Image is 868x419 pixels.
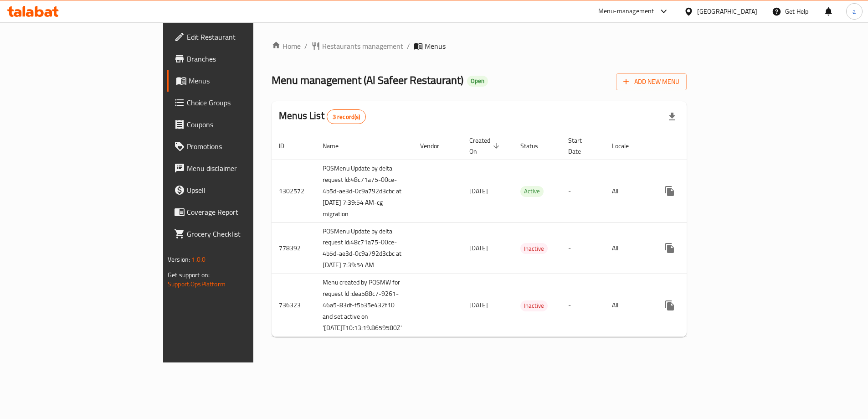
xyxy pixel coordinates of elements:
span: Coverage Report [187,207,301,217]
span: Get support on: [168,269,210,281]
span: Name [323,140,350,151]
span: Coupons [187,119,301,130]
span: Branches [187,53,301,64]
a: Menu disclaimer [167,157,308,179]
span: [DATE] [469,299,488,311]
span: Vendor [420,140,451,151]
span: Add New Menu [623,76,679,88]
span: Version: [168,253,190,265]
a: Promotions [167,135,308,157]
span: Active [520,186,544,197]
h2: Menus List [279,109,366,124]
span: [DATE] [469,242,488,254]
button: more [659,295,681,316]
span: Created On [469,135,502,157]
span: Menu management ( Al Safeer Restaurant ) [272,70,463,90]
a: Branches [167,48,308,70]
span: Menus [189,75,301,86]
a: Edit Restaurant [167,26,308,48]
span: Choice Groups [187,97,301,108]
button: more [659,237,681,259]
span: Menus [425,41,446,52]
span: Inactive [520,243,548,254]
button: Change Status [681,295,703,316]
div: Active [520,186,544,197]
span: Edit Restaurant [187,31,301,42]
span: Inactive [520,300,548,311]
span: Upsell [187,185,301,196]
button: more [659,180,681,202]
td: POSMenu Update by delta request Id:48c71a75-00ce-4b5d-ae3d-0c9a792d3cbc at [DATE] 7:39:54 AM [315,222,413,274]
button: Change Status [681,237,703,259]
span: Locale [612,140,641,151]
td: - [561,222,605,274]
td: POSMenu Update by delta request Id:48c71a75-00ce-4b5d-ae3d-0c9a792d3cbc at [DATE] 7:39:54 AM-cg m... [315,160,413,222]
a: Upsell [167,179,308,201]
span: Status [520,140,550,151]
div: Open [467,76,488,87]
a: Menus [167,70,308,92]
span: Open [467,77,488,85]
a: Grocery Checklist [167,223,308,245]
button: Add New Menu [616,73,687,90]
a: Choice Groups [167,92,308,114]
td: Menu created by POSMW for request Id :dea588c7-9261-46a5-83df-f5b35e432f10 and set active on '[DA... [315,274,413,337]
td: - [561,274,605,337]
td: All [605,274,652,337]
div: [GEOGRAPHIC_DATA] [697,6,757,16]
td: - [561,160,605,222]
span: 1.0.0 [191,253,205,265]
div: Inactive [520,243,548,254]
span: Promotions [187,141,301,152]
td: All [605,222,652,274]
span: Menu disclaimer [187,163,301,174]
span: Restaurants management [322,41,403,52]
a: Restaurants management [311,41,403,52]
span: Grocery Checklist [187,228,301,239]
div: Menu-management [598,6,654,17]
li: / [407,41,410,52]
td: All [605,160,652,222]
a: Coverage Report [167,201,308,223]
span: ID [279,140,296,151]
span: 3 record(s) [327,113,366,121]
span: Start Date [568,135,594,157]
nav: breadcrumb [272,41,687,52]
div: Inactive [520,300,548,311]
a: Coupons [167,114,308,135]
button: Change Status [681,180,703,202]
div: Total records count [327,109,366,124]
div: Export file [661,106,683,128]
table: enhanced table [272,132,754,337]
span: a [853,6,856,16]
th: Actions [652,132,754,160]
span: [DATE] [469,185,488,197]
a: Support.OpsPlatform [168,278,226,290]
